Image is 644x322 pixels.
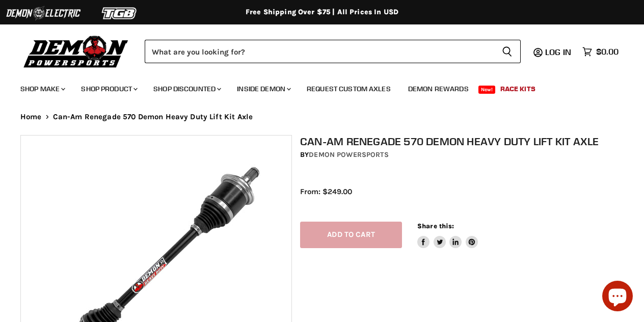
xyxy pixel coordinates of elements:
[300,135,632,148] h1: Can-Am Renegade 570 Demon Heavy Duty Lift Kit Axle
[20,33,132,69] img: Demon Powersports
[13,78,71,99] a: Shop Make
[82,4,158,23] img: TGB Logo 2
[299,78,398,99] a: Request Custom Axles
[400,78,476,99] a: Demon Rewards
[20,113,42,121] a: Home
[5,4,82,23] img: Demon Electric Logo 2
[577,44,624,59] a: $0.00
[300,187,352,196] span: From: $249.00
[596,47,619,57] span: $0.00
[417,222,454,230] span: Share this:
[145,40,494,63] input: Search
[494,40,521,63] button: Search
[146,78,227,99] a: Shop Discounted
[73,78,144,99] a: Shop Product
[478,86,496,94] span: New!
[545,47,571,57] span: Log in
[229,78,297,99] a: Inside Demon
[541,47,577,57] a: Log in
[145,40,521,63] form: Product
[493,78,543,99] a: Race Kits
[417,222,478,249] aside: Share this:
[309,150,388,159] a: Demon Powersports
[53,113,253,121] span: Can-Am Renegade 570 Demon Heavy Duty Lift Kit Axle
[13,74,616,99] ul: Main menu
[599,281,636,314] inbox-online-store-chat: Shopify online store chat
[300,149,632,160] div: by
